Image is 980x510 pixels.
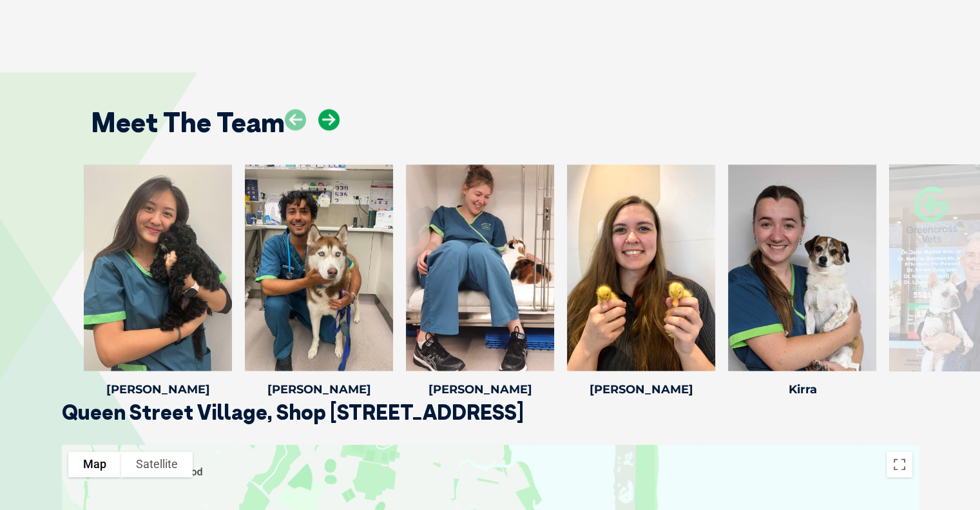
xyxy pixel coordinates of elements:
[887,451,912,477] button: Toggle fullscreen view
[728,384,876,395] h4: Kirra
[84,384,232,395] h4: [PERSON_NAME]
[567,384,715,395] h4: [PERSON_NAME]
[91,109,285,136] h2: Meet The Team
[121,451,193,477] button: Show satellite imagery
[955,59,968,72] button: Search
[245,384,393,395] h4: [PERSON_NAME]
[68,451,121,477] button: Show street map
[406,384,554,395] h4: [PERSON_NAME]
